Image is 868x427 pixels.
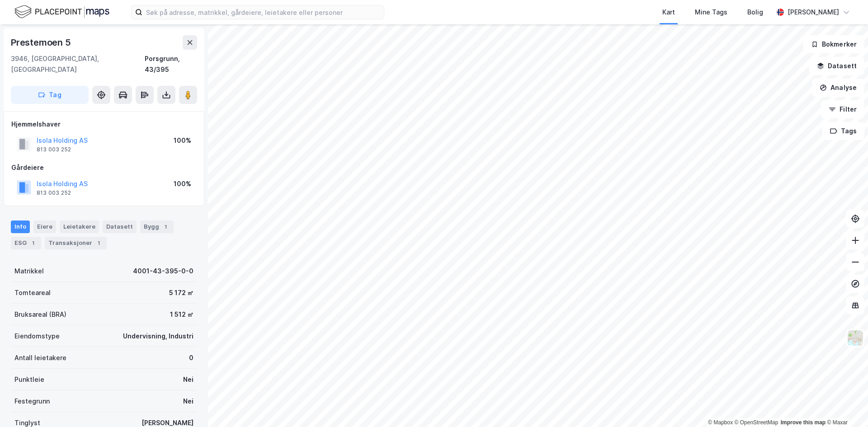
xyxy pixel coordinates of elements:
[140,221,174,233] div: Bygg
[823,384,868,427] div: Kontrollprogram for chat
[11,237,41,249] div: ESG
[123,331,193,342] div: Undervisning, Industri
[812,79,864,97] button: Analyse
[14,309,66,320] div: Bruksareal (BRA)
[33,221,56,233] div: Eiere
[788,7,839,18] div: [PERSON_NAME]
[37,146,71,153] div: 813 003 252
[11,35,73,50] div: Prestemoen 5
[11,221,30,233] div: Info
[14,266,44,277] div: Matrikkel
[14,4,109,20] img: logo.f888ab2527a4732fd821a326f86c7f29.svg
[174,135,191,146] div: 100%
[142,5,384,19] input: Søk på adresse, matrikkel, gårdeiere, leietakere eller personer
[174,178,191,189] div: 100%
[11,86,89,104] button: Tag
[847,329,864,347] img: Z
[14,331,60,342] div: Eiendomstype
[809,57,864,75] button: Datasett
[14,352,66,363] div: Antall leietakere
[14,374,44,385] div: Punktleie
[14,396,50,407] div: Festegrunn
[183,374,193,385] div: Nei
[803,35,864,53] button: Bokmerker
[662,7,675,18] div: Kart
[821,100,864,118] button: Filter
[781,419,826,426] a: Improve this map
[169,287,193,298] div: 5 172 ㎡
[189,352,193,363] div: 0
[45,237,107,249] div: Transaksjoner
[735,419,778,426] a: OpenStreetMap
[94,239,103,248] div: 1
[708,419,733,426] a: Mapbox
[823,384,868,427] iframe: Chat Widget
[28,239,38,248] div: 1
[695,7,727,18] div: Mine Tags
[822,122,864,140] button: Tags
[747,7,763,18] div: Bolig
[11,162,197,173] div: Gårdeiere
[183,396,193,407] div: Nei
[103,221,137,233] div: Datasett
[11,119,197,130] div: Hjemmelshaver
[170,309,193,320] div: 1 512 ㎡
[11,53,145,75] div: 3946, [GEOGRAPHIC_DATA], [GEOGRAPHIC_DATA]
[60,221,99,233] div: Leietakere
[133,266,193,277] div: 4001-43-395-0-0
[145,53,197,75] div: Porsgrunn, 43/395
[14,287,51,298] div: Tomteareal
[37,189,71,197] div: 813 003 252
[161,222,170,231] div: 1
